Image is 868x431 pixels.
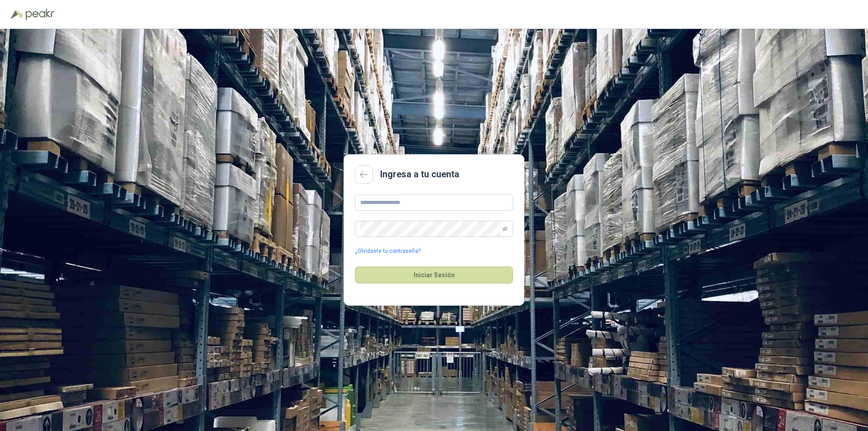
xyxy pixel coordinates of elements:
h2: Ingresa a tu cuenta [380,167,459,181]
span: eye-invisible [502,226,508,232]
button: Iniciar Sesión [355,266,513,284]
img: Peakr [25,9,54,20]
img: Logo [11,10,24,19]
a: ¿Olvidaste tu contraseña? [355,247,420,256]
